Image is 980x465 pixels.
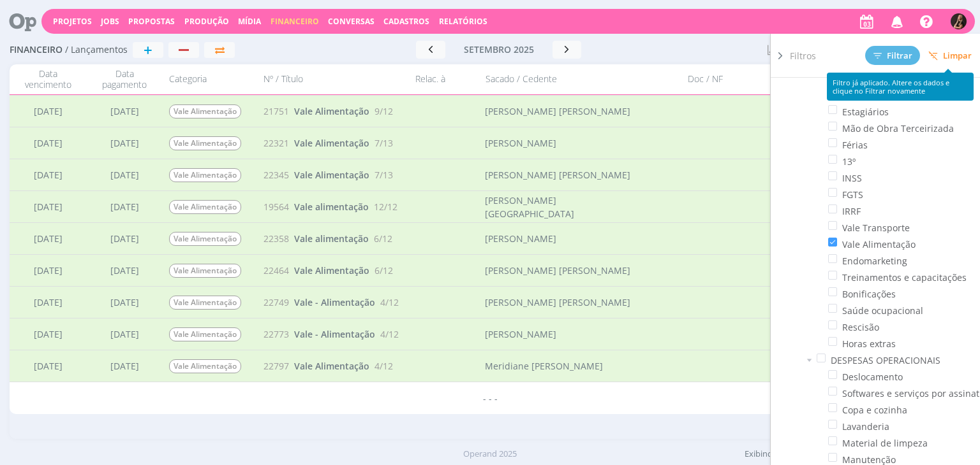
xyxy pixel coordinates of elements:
[10,350,86,382] div: [DATE]
[842,171,862,185] span: INSS
[464,43,534,55] span: setembro 2025
[181,17,233,27] button: Produção
[10,159,86,190] div: [DATE]
[842,370,903,383] span: Deslocamento
[375,136,393,150] span: 7/13
[827,73,974,101] div: Filtro já aplicado. Altere os dados e clique no Filtrar novamente
[374,200,397,213] span: 12/12
[790,49,816,62] span: Filtros
[86,255,163,286] div: [DATE]
[409,68,479,90] div: Relac. à
[86,191,163,222] div: [DATE]
[294,328,375,340] span: Vale - Alimentação
[294,137,369,149] span: Vale Alimentação
[264,359,289,373] span: 22797
[65,45,128,55] span: / Lançamentos
[294,105,369,117] span: Vale Alimentação
[294,168,369,182] a: Vale Alimentação
[375,264,393,277] span: 6/12
[383,16,429,27] span: Cadastros
[169,200,241,214] span: Vale Alimentação
[271,16,319,27] span: Financeiro
[294,359,369,373] a: Vale Alimentação
[486,104,631,118] div: [PERSON_NAME] [PERSON_NAME]
[86,96,163,127] div: [DATE]
[435,17,491,27] button: Relatórios
[294,200,369,213] a: Vale alimentação
[842,403,907,417] span: Copa e cozinha
[842,320,879,334] span: Rescisão
[267,17,323,27] button: Financeiro
[486,136,557,150] div: [PERSON_NAME]
[374,232,392,245] span: 6/12
[294,104,369,118] a: Vale Alimentação
[479,68,639,90] div: Sacado / Cedente
[53,16,92,27] a: Projetos
[842,287,896,301] span: Bonificações
[86,350,163,382] div: [DATE]
[375,359,393,373] span: 4/12
[86,318,163,350] div: [DATE]
[264,296,289,309] span: 22749
[745,448,811,459] span: Exibindo 29 de 29
[842,221,910,234] span: Vale Transporte
[294,201,369,213] span: Vale alimentação
[842,138,868,152] span: Férias
[842,155,856,168] span: 13º
[486,327,557,341] div: [PERSON_NAME]
[49,17,96,27] button: Projetos
[842,304,923,317] span: Saúde ocupacional
[169,232,241,246] span: Vale Alimentação
[10,96,86,127] div: [DATE]
[842,436,928,450] span: Material de limpeza
[294,296,375,308] span: Vale - Alimentação
[86,223,163,254] div: [DATE]
[486,264,631,277] div: [PERSON_NAME] [PERSON_NAME]
[294,264,369,277] a: Vale Alimentação
[842,254,907,268] span: Endomarketing
[831,354,940,367] span: DESPESAS OPERACIONAIS
[873,52,912,60] span: Filtrar
[842,337,896,350] span: Horas extras
[234,17,265,27] button: Mídia
[294,136,369,150] a: Vale Alimentação
[865,46,920,65] button: Filtrar
[133,42,163,58] button: +
[86,68,163,90] div: Data pagamento
[163,68,258,90] div: Categoria
[951,13,967,29] img: L
[375,104,393,118] span: 9/12
[294,169,369,181] span: Vale Alimentação
[380,327,399,341] span: 4/12
[10,382,970,414] div: - - -
[294,232,369,245] a: Vale alimentação
[10,287,86,318] div: [DATE]
[842,188,863,201] span: FGTS
[294,327,375,341] a: Vale - Alimentação
[238,16,261,27] a: Mídia
[144,42,152,57] span: +
[86,159,163,190] div: [DATE]
[264,200,289,213] span: 19564
[10,255,86,286] div: [DATE]
[445,41,553,59] button: setembro 2025
[124,17,179,27] button: Propostas
[10,318,86,350] div: [DATE]
[294,232,369,245] span: Vale alimentação
[324,17,378,27] button: Conversas
[97,17,123,27] button: Jobs
[486,232,557,245] div: [PERSON_NAME]
[842,105,889,118] span: Estagiários
[294,360,369,372] span: Vale Alimentação
[10,223,86,254] div: [DATE]
[842,122,954,135] span: Mão de Obra Terceirizada
[294,296,375,309] a: Vale - Alimentação
[928,51,972,61] span: Limpar
[101,16,119,27] a: Jobs
[264,327,289,341] span: 22773
[169,327,241,341] span: Vale Alimentação
[169,359,241,373] span: Vale Alimentação
[264,264,289,277] span: 22464
[842,420,889,433] span: Lavanderia
[264,232,289,245] span: 22358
